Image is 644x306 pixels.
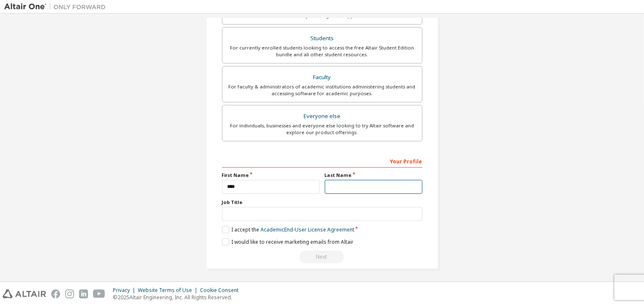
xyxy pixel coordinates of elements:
[222,251,422,263] div: Read and acccept EULA to continue
[93,289,105,298] img: youtube.svg
[227,72,417,83] div: Faculty
[325,172,422,179] label: Last Name
[79,289,88,298] img: linkedin.svg
[222,154,422,168] div: Your Profile
[222,199,422,206] label: Job Title
[113,294,244,301] p: © 2025 Altair Engineering, Inc. All Rights Reserved.
[227,33,417,44] div: Students
[222,172,320,179] label: First Name
[113,287,138,294] div: Privacy
[222,226,354,233] label: I accept the
[3,289,46,298] img: altair_logo.svg
[65,289,74,298] img: instagram.svg
[200,287,244,294] div: Cookie Consent
[260,226,354,233] a: Academic End-User License Agreement
[51,289,60,298] img: facebook.svg
[227,83,417,97] div: For faculty & administrators of academic institutions administering students and accessing softwa...
[227,44,417,58] div: For currently enrolled students looking to access the free Altair Student Edition bundle and all ...
[227,122,417,136] div: For individuals, businesses and everyone else looking to try Altair software and explore our prod...
[4,3,110,11] img: Altair One
[138,287,200,294] div: Website Terms of Use
[222,238,354,245] label: I would like to receive marketing emails from Altair
[227,110,417,122] div: Everyone else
